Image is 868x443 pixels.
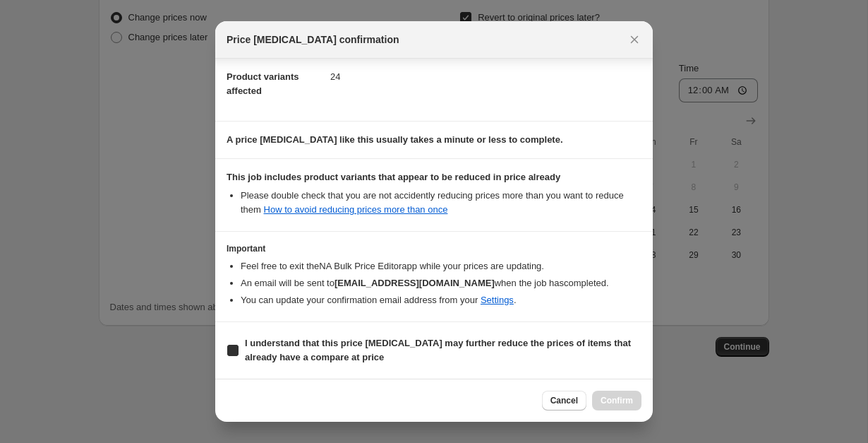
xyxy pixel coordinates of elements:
[227,71,299,96] span: Product variants affected
[227,33,399,47] span: Price [MEDICAL_DATA] confirmation
[550,395,578,406] span: Cancel
[241,276,641,290] li: An email will be sent to when the job has completed .
[481,295,514,305] a: Settings
[241,189,641,217] li: Please double check that you are not accidently reducing prices more than you want to reduce them
[625,30,644,49] button: Close
[264,204,448,215] a: How to avoid reducing prices more than once
[334,278,495,288] b: [EMAIL_ADDRESS][DOMAIN_NAME]
[542,391,586,410] button: Cancel
[241,293,641,307] li: You can update your confirmation email address from your .
[245,338,631,362] b: I understand that this price [MEDICAL_DATA] may further reduce the prices of items that already h...
[241,259,641,273] li: Feel free to exit the NA Bulk Price Editor app while your prices are updating.
[227,172,560,182] b: This job includes product variants that appear to be reduced in price already
[330,58,641,95] dd: 24
[227,243,641,254] h3: Important
[227,134,563,145] b: A price [MEDICAL_DATA] like this usually takes a minute or less to complete.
